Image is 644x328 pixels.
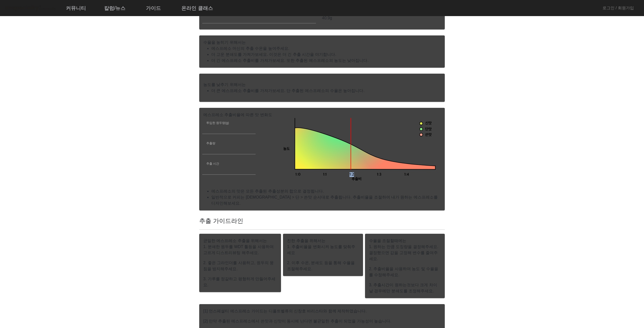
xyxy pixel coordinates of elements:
mat-label: 추출량 [206,142,215,145]
tspan: 1:1 [323,172,327,177]
a: 칼럼/뉴스 [100,1,130,15]
p: 1. 분쇄한 원두를 WDT 툴등을 사용하여 고르게 디스트리뷰팅 해주세요. [203,244,277,256]
mat-card-title: 에스프레소 추출비율에 따른 맛 변화도 [203,112,272,118]
span: 설정 [78,167,84,171]
mat-label: 추출 시간 [206,162,219,165]
li: 더 고운 분쇄도를 가져가보세요. 이것은 더 긴 추출 시간을 야기합니다. [211,52,441,58]
a: 온라인 클래스 [177,1,217,15]
p: 3. 가루를 정갈하고 평형하게 만들어주세요. [203,276,277,288]
p: [1] 언스페셜티 에스프레소 가이드는 디폴트벨류의 신창호 바리스타와 함께 제작하였습니다. [203,308,441,314]
tspan: 단맛 [425,127,432,132]
mat-card-title: 수율을 조절할때에는 [369,238,406,244]
span: 대화 [46,167,52,171]
li: 에스프레소 머신의 추출 수온을 높여주세요. [211,45,441,52]
p: 40.9g [322,15,436,21]
p: 2. 이후 수온, 분쇄도 등을 통해 수율을 조절해주세요. [287,260,359,272]
a: 설정 [65,159,97,172]
a: 가이드 [142,1,165,15]
tspan: 쓴맛 [425,132,432,137]
p: [2] 만약 추출된 에스프레소에서 쓴맛과 신맛이 동시에 난다면 불균일한 추출이 되었을 가능성이 높습니다. [203,318,441,324]
tspan: 1:0 [296,172,301,177]
p: 3. 추출시간이 원하는것보다 크게 차이날 경우에만 분쇄도를 조정해주세요. [369,282,441,294]
mat-card-title: 균일한 에스프레소 추출을 위해서는 [203,238,267,244]
tspan: 추출비 [352,177,361,182]
p: 2. 좋은 그라인더를 사용하고, 원두의 뭉침을 방지해주세요. [203,260,277,272]
tspan: 1:2 [349,172,354,177]
a: 대화 [33,159,65,172]
tspan: 1:4 [404,172,409,177]
tspan: 신맛 [425,121,432,126]
li: 일반적으로 커피는 [DEMOGRAPHIC_DATA] > 단 > 쓴맛 순서대로 추출됩니다. 추출비율을 조절하여 내가 원하는 에스프레소를 디자인해보세요. [211,194,441,206]
li: 에스프레소의 맛은 모든 추출된 추출성분의 합으로 결정됩니다. [211,188,441,194]
a: 홈 [2,159,33,172]
tspan: 농도 [284,147,290,151]
p: 1. 원하는 만큼 도징량을 결정해주세요. 결정했으면 값을 고정해 변수를 줄여주세요. [369,244,441,262]
a: 로그인 / 회원가입 [602,5,634,11]
h2: 추출 가이드라인 [199,216,445,225]
p: 2. 추출비율을 사용하여 농도 및 수율을를 수정해주세요. [369,266,441,278]
mat-card-title: 수율을 높히기 위해서는 [203,39,246,45]
img: logo [4,4,57,13]
mat-card-title: 농도를 낮추기 위해서는 [203,82,246,88]
p: 1. 추출비율을 변화시켜 농도를 맞춰주세요 [287,244,359,256]
a: 커뮤니티 [62,1,90,15]
span: 홈 [16,167,19,171]
mat-card-title: 진한 추출을 위해서는 [287,238,326,244]
li: 더 긴 에스프레소 추출비를 가져가보세요. 또한 추출된 에스프레소의 농도는 낮아집니다. [211,58,441,64]
li: 더 큰 에스프레소 추출비를 가져가보세요. 단 추출된 에스프레소의 수율은 높아집니다. [211,88,441,94]
mat-label: 투입한 원두량(g) [206,121,229,124]
tspan: 1:3 [377,172,381,177]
